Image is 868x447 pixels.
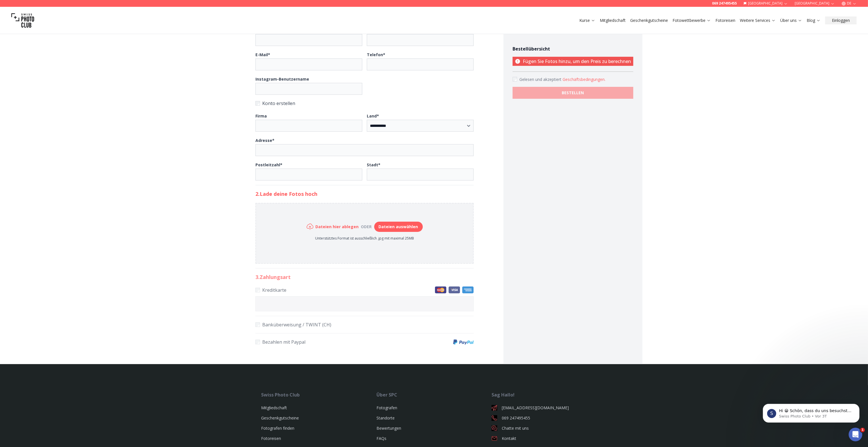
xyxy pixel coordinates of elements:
[519,77,563,82] span: Gelesen und akzeptiert
[255,99,474,107] label: Konto erstellen
[376,405,397,410] a: Fotografen
[804,16,823,24] button: Blog
[367,120,474,132] select: Land*
[598,16,628,24] button: Mitgliedschaft
[307,236,423,241] p: Unterstütztes Format ist ausschließlich .jpg mit maximal 25MB
[492,415,607,421] a: 069 247495455
[513,77,517,81] input: Accept terms
[712,1,737,6] a: 069 247495455
[316,224,359,230] h6: Dateien hier ablegen
[255,83,362,95] input: Instagram-Benutzername
[807,18,821,23] a: Blog
[11,9,34,32] img: Swiss photo club
[740,18,776,23] a: Weitere Services
[255,190,474,198] h2: 2. Lade deine Fotos hoch
[261,436,281,441] a: Fotoreisen
[255,144,474,156] input: Adresse*
[563,77,605,82] button: Accept termsGelesen und akzeptiert
[630,18,668,23] a: Geschenkgutscheine
[376,415,395,421] a: Standorte
[780,18,802,23] a: Über uns
[367,169,474,181] input: Stadt*
[255,58,362,70] input: E-Mail*
[849,428,862,441] iframe: Intercom live chat
[579,18,595,23] a: Kurse
[860,428,865,432] span: 1
[255,169,362,181] input: Postleitzahl*
[670,16,713,24] button: Fotowettbewerbe
[492,425,607,431] a: Chatte mit uns
[492,436,607,441] a: Kontakt
[577,16,598,24] button: Kurse
[255,52,270,57] b: E-Mail *
[628,16,670,24] button: Geschenkgutscheine
[255,101,260,106] input: Konto erstellen
[825,16,857,24] button: Einloggen
[778,16,804,24] button: Über uns
[713,16,738,24] button: Fotoreisen
[261,415,299,421] a: Geschenkgutscheine
[255,162,282,167] b: Postleitzahl *
[376,425,401,431] a: Bewertungen
[261,425,295,431] a: Fotografen finden
[367,34,474,46] input: Nachname*
[513,57,633,66] p: Fügen Sie Fotos hinzu, um den Preis zu berechnen
[255,120,362,132] input: Firma
[255,34,362,46] input: Vorname*
[261,405,287,410] a: Mitgliedschaft
[374,222,423,232] button: Dateien auswählen
[255,76,309,82] b: Instagram-Benutzername
[367,113,379,119] b: Land *
[359,224,374,230] div: oder
[513,87,633,99] button: BESTELLEN
[376,391,492,398] div: Über SPC
[376,436,386,441] a: FAQs
[255,138,274,143] b: Adresse *
[715,18,735,23] a: Fotoreisen
[492,391,607,398] div: Sag Hallo!
[754,392,868,432] iframe: Intercom notifications Nachricht
[600,18,626,23] a: Mitgliedschaft
[255,113,267,119] b: Firma
[673,18,711,23] a: Fotowettbewerbe
[492,405,607,411] a: [EMAIL_ADDRESS][DOMAIN_NAME]
[367,52,385,57] b: Telefon *
[562,90,584,96] b: BESTELLEN
[738,16,778,24] button: Weitere Services
[367,162,380,167] b: Stadt *
[513,45,633,52] h4: Bestellübersicht
[367,58,474,70] input: Telefon*
[261,391,376,398] div: Swiss Photo Club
